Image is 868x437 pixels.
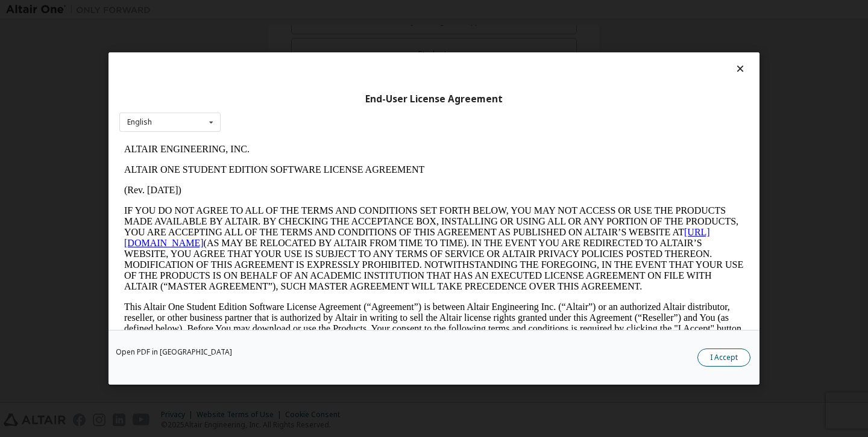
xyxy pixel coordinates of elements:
[697,349,750,367] button: I Accept
[5,25,624,36] p: ALTAIR ONE STUDENT EDITION SOFTWARE LICENSE AGREEMENT
[5,66,624,153] p: IF YOU DO NOT AGREE TO ALL OF THE TERMS AND CONDITIONS SET FORTH BELOW, YOU MAY NOT ACCESS OR USE...
[5,46,624,57] p: (Rev. [DATE])
[127,119,152,126] div: English
[5,163,624,206] p: This Altair One Student Edition Software License Agreement (“Agreement”) is between Altair Engine...
[119,93,749,105] div: End-User License Agreement
[5,88,591,109] a: [URL][DOMAIN_NAME]
[5,5,624,16] p: ALTAIR ENGINEERING, INC.
[116,349,232,356] a: Open PDF in [GEOGRAPHIC_DATA]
